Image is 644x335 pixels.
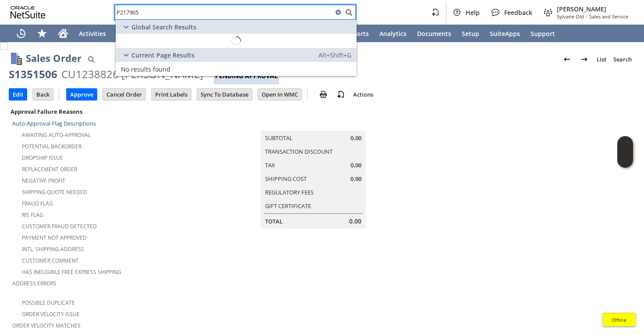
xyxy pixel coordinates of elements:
span: Documents [417,29,451,38]
img: Quick Find [86,54,96,65]
a: Intl. Shipping Address [22,245,84,253]
h1: Sales Order [26,51,81,65]
a: Documents [412,25,456,42]
span: 0.00 [350,175,361,183]
span: Current Page Results [131,51,195,59]
a: Potential Backorder [22,143,81,150]
div: Approval Failure Reasons [9,106,214,117]
a: SuiteApps [485,25,525,42]
span: Global Search Results [131,23,196,31]
span: Sales and Service [589,13,628,20]
a: Home [53,25,74,42]
a: Address Errors [12,280,57,287]
a: Fraud Flag [22,200,53,207]
input: Print Labels [152,89,191,100]
svg: Recent Records [16,28,26,39]
span: Activities [79,29,106,38]
a: RIS flag [22,211,43,219]
div: Shortcuts [32,25,53,42]
span: No results found [121,65,170,73]
span: [PERSON_NAME] [557,5,628,13]
div: CU1238826 [PERSON_NAME] [61,67,203,81]
a: Replacement Order [22,166,77,173]
span: 0.00 [350,134,361,142]
input: Cancel Order [103,89,145,100]
a: Order Velocity Matches [12,322,81,329]
a: Actions [350,90,377,98]
svg: Shortcuts [37,28,47,39]
a: Activities [74,25,111,42]
a: Negative Profit [22,177,65,184]
a: Total [265,217,283,225]
svg: Search [343,7,354,18]
span: Support [531,29,555,38]
span: 0.00 [350,161,361,169]
input: Approve [67,89,97,100]
svg: logo [11,6,46,18]
span: Setup [462,29,479,38]
a: Recent Records [11,25,32,42]
div: S1351506 [9,67,57,81]
span: Feedback [504,8,532,17]
svg: Home [58,28,68,39]
span: Alt+Shift+G [318,51,351,59]
a: Shipping Quote Needed [22,188,87,196]
input: Open In WMC [258,89,301,100]
td: Offline [603,313,635,326]
span: Analytics [379,29,407,38]
a: Possible Duplicate [22,299,75,306]
a: Setup [456,25,485,42]
img: print.svg [318,89,329,100]
span: 0.00 [349,217,361,226]
span: Reports [345,29,369,38]
a: Gift Certificate [265,202,311,210]
a: Analytics [374,25,412,42]
a: Support [525,25,560,42]
a: Dropship Issue [22,154,63,162]
a: Warehouse [111,25,156,42]
a: No results found [116,62,357,76]
a: Payment not approved [22,234,87,241]
img: Previous [562,54,572,65]
svg: Loading [230,34,243,47]
a: Awaiting Auto-Approval [22,131,91,139]
a: Customer Fraud Detected [22,223,97,230]
a: Customer Comment [22,257,79,264]
a: Transaction Discount [265,148,333,155]
input: Back [33,89,53,100]
span: - [586,13,587,20]
a: Search [610,52,635,66]
img: Next [579,54,590,65]
a: Regulatory Fees [265,188,314,196]
img: add-record.svg [336,89,346,100]
a: Shipping Cost [265,175,307,183]
a: Subtotal [265,134,293,142]
a: Auto-Approval Flag Descriptions [12,119,96,127]
iframe: Click here to launch Oracle Guided Learning Help Panel [617,136,633,168]
a: Has Ineligible Free Express Shipping [22,268,121,276]
input: Sync To Database [197,89,252,100]
span: Help [466,8,480,17]
input: Edit [9,89,27,100]
a: List [593,52,610,66]
a: Order Velocity Issue [22,310,80,318]
div: Pending Approval [214,68,279,84]
input: Search [115,7,333,18]
a: Reports [340,25,374,42]
a: Tax [265,161,275,169]
span: Oracle Guided Learning Widget. To move around, please hold and drag [617,152,633,168]
span: SuiteApps [490,29,520,38]
caption: Summary [261,117,366,131]
span: Sylvane Old [557,13,584,20]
